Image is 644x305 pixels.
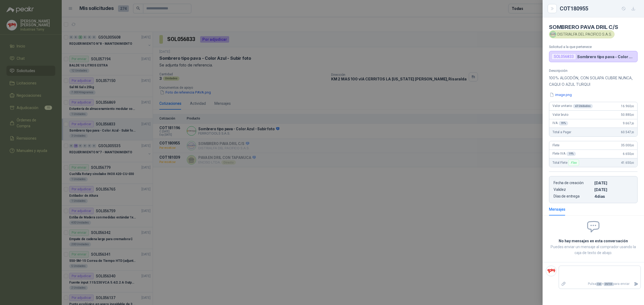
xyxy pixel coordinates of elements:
span: ,00 [631,144,634,147]
span: ENTER [604,282,613,286]
span: 60.547 [621,130,634,134]
span: Total a Pagar [552,130,571,134]
button: image.png [549,92,572,98]
span: Flete [552,143,559,147]
span: 41.650 [621,161,634,165]
p: [DATE] [594,181,633,185]
p: Validez [554,187,592,192]
div: SOL056833 [551,53,576,60]
span: Flete IVA [552,152,576,156]
span: Valor bruto [552,113,568,117]
button: Enviar [632,279,641,289]
span: Valor unitario [552,104,593,108]
span: 16.960 [621,104,634,108]
span: Ctrl [596,282,602,286]
span: 35.000 [621,143,634,147]
span: ,00 [631,161,634,164]
span: ,20 [631,131,634,134]
span: ,00 [631,152,634,155]
p: Descripción [549,69,638,73]
span: Total Flete [552,159,580,166]
div: DISTRIALFA DEL PACIFICO S.A.S. [549,30,614,38]
p: Puedes enviar un mensaje al comprador usando la caja de texto de abajo. [549,244,638,256]
div: Flex [568,159,579,166]
p: [DATE] [594,187,633,192]
span: ,00 [631,113,634,116]
div: 19 % [566,152,576,156]
img: Company Logo [546,266,556,276]
button: Close [549,5,555,12]
h2: No hay mensajes en esta conversación [549,238,638,244]
p: Días de entrega [554,194,592,199]
div: COT180955 [560,4,638,13]
span: 9.667 [623,121,634,125]
span: ,00 [631,105,634,108]
h4: SOMBRERO PAVA DRIL C/S [549,24,638,30]
img: Company Logo [550,31,556,37]
span: 6.650 [623,152,634,156]
div: 19 % [559,121,568,125]
p: 4 dias [594,194,633,199]
span: ,20 [631,122,634,125]
p: 100% ALGODÓN, CON SOLAPA CUBRE NUNCA, CAQUI O AZUL TURQUI [549,75,638,88]
p: Solicitud a la que pertenece [549,45,638,49]
label: Adjuntar archivos [559,279,568,289]
span: 50.880 [621,113,634,117]
p: Fecha de creación [554,181,592,185]
div: Mensajes [549,206,565,212]
p: Sombrero tipo pava - Color Azul - Subir foto [577,54,635,59]
span: IVA [552,121,568,125]
div: x 3 Unidades [573,104,593,108]
p: Pulsa + para enviar [568,279,632,289]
